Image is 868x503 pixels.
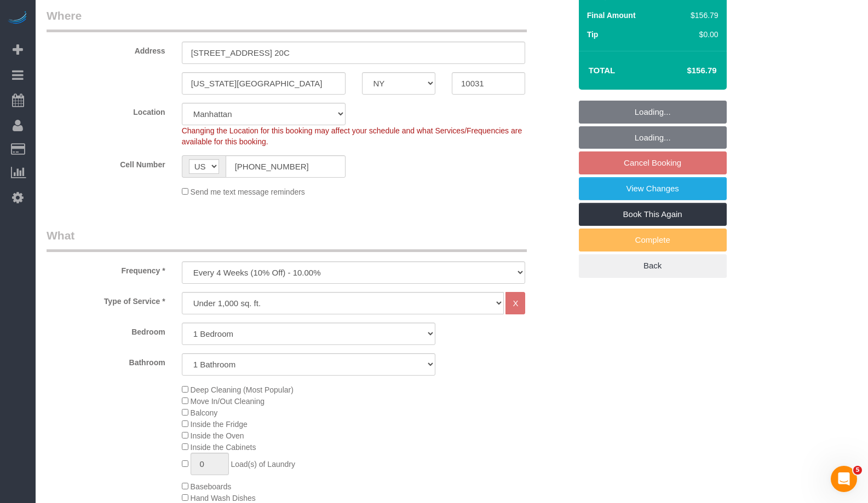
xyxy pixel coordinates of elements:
[191,431,244,440] span: Inside the Oven
[38,292,174,307] label: Type of Service *
[589,66,616,75] strong: Total
[831,466,857,492] iframe: Intercom live chat
[191,408,218,417] span: Balcony
[579,177,727,200] a: View Changes
[182,126,522,146] span: Changing the Location for this booking may affect your schedule and what Services/Frequencies are...
[587,10,636,21] label: Final Amount
[579,203,727,226] a: Book This Again
[452,72,525,95] input: Zip Code
[38,323,174,337] label: Bedroom
[191,420,248,429] span: Inside the Fridge
[191,482,232,491] span: Baseboards
[191,443,256,452] span: Inside the Cabinets
[853,466,862,475] span: 5
[587,29,599,40] label: Tip
[182,72,346,95] input: City
[38,261,174,276] label: Frequency *
[191,494,256,502] span: Hand Wash Dishes
[38,103,174,118] label: Location
[686,10,718,21] div: $156.79
[654,66,716,75] h4: $156.79
[47,227,527,252] legend: What
[38,155,174,170] label: Cell Number
[191,385,294,394] span: Deep Cleaning (Most Popular)
[579,254,727,277] a: Back
[38,42,174,56] label: Address
[7,11,28,26] img: Automaid Logo
[191,397,265,406] span: Move In/Out Cleaning
[191,188,305,196] span: Send me text message reminders
[231,460,295,469] span: Load(s) of Laundry
[686,29,718,40] div: $0.00
[47,8,527,32] legend: Where
[226,155,346,178] input: Cell Number
[38,353,174,368] label: Bathroom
